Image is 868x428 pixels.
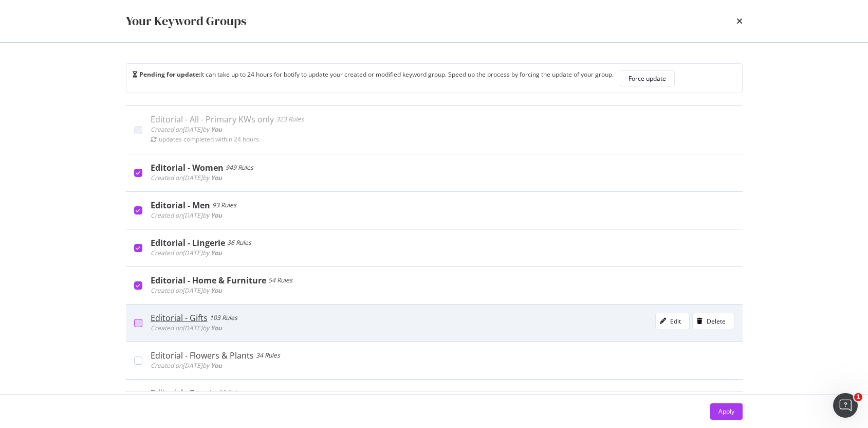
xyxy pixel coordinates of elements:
[854,393,862,401] span: 1
[268,275,292,286] div: 54 Rules
[218,388,243,398] div: 98 Rules
[212,200,236,210] div: 93 Rules
[151,313,208,323] div: Editorial - Gifts
[133,70,614,86] div: It can take up to 24 hours for botify to update your created or modified keyword group. Speed up ...
[126,12,246,30] div: Your Keyword Groups
[139,70,200,79] b: Pending for update:
[151,286,222,295] span: Created on [DATE] by
[833,393,858,418] iframe: Intercom live chat
[151,388,216,398] div: Editorial - Beauty
[151,324,222,332] span: Created on [DATE] by
[211,248,222,257] b: You
[211,173,222,182] b: You
[629,74,666,83] div: Force update
[151,350,254,361] div: Editorial - Flowers & Plants
[210,313,237,323] div: 103 Rules
[159,135,259,144] div: updates completed within 24 hours
[151,200,210,210] div: Editorial - Men
[211,361,222,370] b: You
[151,173,222,182] span: Created on [DATE] by
[226,163,253,173] div: 949 Rules
[670,317,681,326] div: Edit
[151,361,222,370] span: Created on [DATE] by
[620,70,675,86] button: Force update
[151,163,224,173] div: Editorial - Women
[211,286,222,295] b: You
[211,324,222,332] b: You
[126,391,239,416] button: Create a new Keyword Group
[211,125,222,134] b: You
[151,125,222,134] span: Created on [DATE] by
[710,403,743,420] button: Apply
[151,248,222,257] span: Created on [DATE] by
[227,238,251,248] div: 36 Rules
[692,313,734,329] button: Delete
[151,238,225,248] div: Editorial - Lingerie
[707,317,726,326] div: Delete
[718,407,734,416] div: Apply
[151,114,274,124] div: Editorial - All - Primary KWs only
[151,211,222,220] span: Created on [DATE] by
[211,211,222,220] b: You
[256,350,280,361] div: 34 Rules
[736,12,743,30] div: times
[151,275,266,286] div: Editorial - Home & Furniture
[276,114,304,124] div: 323 Rules
[655,313,690,329] button: Edit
